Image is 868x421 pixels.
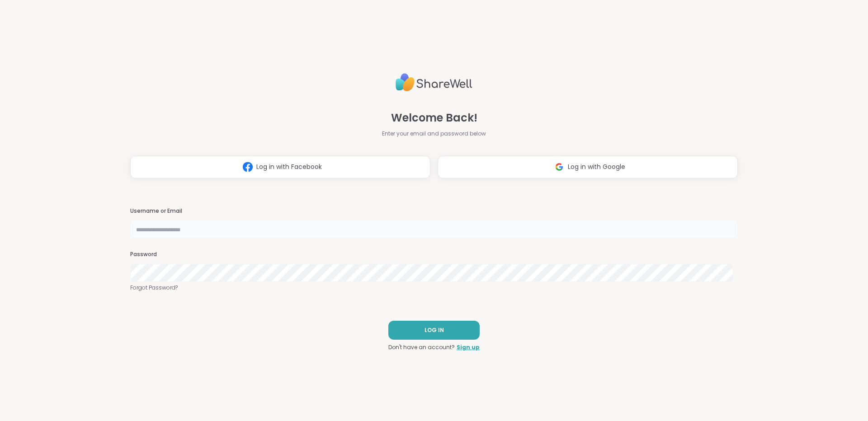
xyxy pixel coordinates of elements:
[388,343,455,351] span: Don't have an account?
[130,251,738,258] h3: Password
[438,156,738,178] button: Log in with Google
[256,162,322,172] span: Log in with Facebook
[239,159,256,175] img: ShareWell Logomark
[568,162,625,172] span: Log in with Google
[391,110,477,126] span: Welcome Back!
[551,159,568,175] img: ShareWell Logomark
[425,326,444,334] span: LOG IN
[130,156,430,178] button: Log in with Facebook
[457,343,480,351] a: Sign up
[382,130,486,138] span: Enter your email and password below
[130,284,738,292] a: Forgot Password?
[396,70,472,95] img: ShareWell Logo
[388,321,480,340] button: LOG IN
[130,207,738,215] h3: Username or Email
